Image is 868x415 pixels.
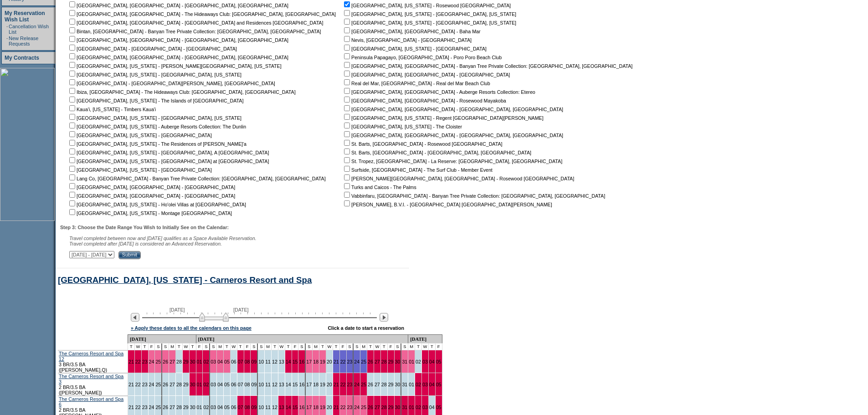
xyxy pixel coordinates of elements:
nobr: St. Barts, [GEOGRAPHIC_DATA] - [GEOGRAPHIC_DATA], [GEOGRAPHIC_DATA] [342,150,531,155]
a: 27 [375,405,380,410]
td: S [203,343,210,350]
td: [DATE] [128,334,196,343]
nobr: Vabbinfaru, [GEOGRAPHIC_DATA] - Banyan Tree Private Collection: [GEOGRAPHIC_DATA], [GEOGRAPHIC_DATA] [342,193,605,199]
td: M [169,343,176,350]
a: 04 [429,382,435,387]
td: M [265,343,272,350]
nobr: [GEOGRAPHIC_DATA], [US_STATE] - [GEOGRAPHIC_DATA], [US_STATE] [67,72,241,77]
a: 03 [211,405,216,410]
nobr: Lang Co, [GEOGRAPHIC_DATA] - Banyan Tree Private Collection: [GEOGRAPHIC_DATA], [GEOGRAPHIC_DATA] [67,176,326,181]
nobr: Real del Mar, [GEOGRAPHIC_DATA] - Real del Mar Beach Club [342,81,490,86]
td: S [258,343,265,350]
a: 29 [183,382,189,387]
a: 27 [169,405,175,410]
a: 21 [128,382,134,387]
a: 12 [272,405,277,410]
a: 05 [436,359,442,364]
td: T [128,343,135,350]
nobr: Turks and Caicos - The Palms [342,184,416,190]
a: 07 [238,359,243,364]
nobr: [GEOGRAPHIC_DATA], [US_STATE] - [GEOGRAPHIC_DATA] at [GEOGRAPHIC_DATA] [67,159,269,164]
td: S [155,343,162,350]
a: 31 [402,382,407,387]
td: F [196,343,203,350]
a: 05 [436,405,442,410]
a: 17 [306,382,312,387]
nobr: [GEOGRAPHIC_DATA], [US_STATE] - [GEOGRAPHIC_DATA], A [GEOGRAPHIC_DATA] [67,150,269,155]
nobr: Kaua'i, [US_STATE] - Timbers Kaua'i [67,107,156,112]
nobr: [GEOGRAPHIC_DATA], [US_STATE] - [GEOGRAPHIC_DATA] [67,133,212,138]
nobr: [GEOGRAPHIC_DATA], [US_STATE] - [GEOGRAPHIC_DATA] [342,46,487,51]
td: T [333,343,340,350]
a: 14 [286,382,291,387]
td: F [292,343,299,350]
td: · [6,36,8,46]
a: 10 [258,359,264,364]
a: 25 [155,405,161,410]
nobr: [GEOGRAPHIC_DATA], [US_STATE] - [GEOGRAPHIC_DATA], [US_STATE] [342,11,516,17]
a: 29 [183,405,189,410]
a: 17 [306,359,312,364]
a: 30 [395,405,401,410]
nobr: [GEOGRAPHIC_DATA], [US_STATE] - Montage [GEOGRAPHIC_DATA] [67,210,232,216]
nobr: [GEOGRAPHIC_DATA], [US_STATE] - [GEOGRAPHIC_DATA], [US_STATE] [342,20,516,26]
a: 07 [238,382,243,387]
a: 29 [388,405,394,410]
nobr: [GEOGRAPHIC_DATA], [US_STATE] - Ho'olei Villas at [GEOGRAPHIC_DATA] [67,202,246,207]
a: 04 [217,359,223,364]
nobr: [GEOGRAPHIC_DATA], [US_STATE] - Regent [GEOGRAPHIC_DATA][PERSON_NAME] [342,115,544,121]
a: 04 [429,359,435,364]
a: 26 [368,382,373,387]
nobr: [GEOGRAPHIC_DATA], [US_STATE] - [GEOGRAPHIC_DATA] [67,167,212,173]
nobr: [GEOGRAPHIC_DATA], [US_STATE] - Auberge Resorts Collection: The Dunlin [67,124,246,129]
td: T [224,343,231,350]
a: 30 [190,382,195,387]
td: W [183,343,190,350]
a: 02 [416,405,421,410]
a: 10 [258,405,264,410]
nobr: St. Barts, [GEOGRAPHIC_DATA] - Rosewood [GEOGRAPHIC_DATA] [342,141,502,147]
a: My Reservation Wish List [5,10,45,23]
a: 06 [231,405,236,410]
span: Travel completed between now and [DATE] qualifies as a Space Available Reservation. [69,236,257,241]
td: [DATE] [408,334,442,343]
a: 27 [169,359,175,364]
a: 20 [327,405,332,410]
a: 14 [286,359,291,364]
a: My Contracts [5,55,39,61]
td: F [149,343,155,350]
td: T [272,343,278,350]
a: 26 [368,359,373,364]
td: 2 BR/3.5 BA ([PERSON_NAME]) [58,373,128,396]
a: 19 [320,382,325,387]
td: W [231,343,237,350]
a: 12 [272,382,277,387]
span: [DATE] [233,307,249,313]
a: 06 [231,359,236,364]
a: 21 [128,359,134,364]
td: S [162,343,169,350]
td: S [210,343,217,350]
td: T [176,343,183,350]
td: S [395,343,402,350]
a: 16 [299,405,304,410]
nobr: [GEOGRAPHIC_DATA], [GEOGRAPHIC_DATA] - [GEOGRAPHIC_DATA], [GEOGRAPHIC_DATA] [67,3,288,8]
a: 20 [327,382,332,387]
td: S [401,343,408,350]
a: 16 [299,382,304,387]
nobr: [GEOGRAPHIC_DATA], [GEOGRAPHIC_DATA] - Rosewood Mayakoba [342,98,506,103]
a: 25 [361,382,366,387]
img: Next [380,313,388,322]
a: 25 [155,359,161,364]
a: 08 [245,382,250,387]
a: 22 [135,382,141,387]
a: 26 [163,359,168,364]
a: 10 [258,382,264,387]
a: 21 [334,405,339,410]
a: 15 [293,359,298,364]
a: 22 [135,405,141,410]
nobr: [GEOGRAPHIC_DATA], [GEOGRAPHIC_DATA] - [GEOGRAPHIC_DATA], [GEOGRAPHIC_DATA] [342,133,563,138]
a: 03 [422,382,428,387]
a: 24 [149,359,154,364]
nobr: [GEOGRAPHIC_DATA], [GEOGRAPHIC_DATA] - Baha Mar [342,29,480,34]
